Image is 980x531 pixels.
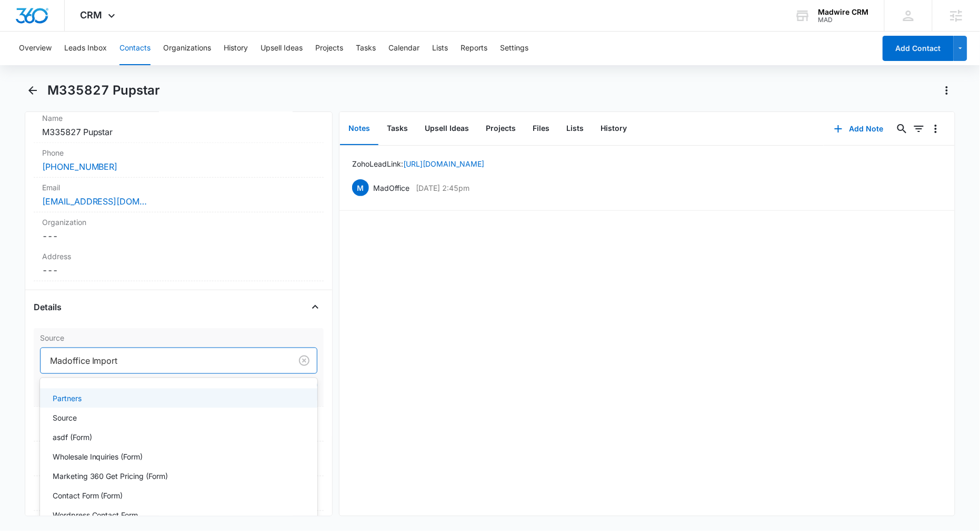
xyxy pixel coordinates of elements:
[224,32,248,65] button: History
[40,332,318,343] label: Source
[42,147,316,158] label: Phone
[81,9,103,21] span: CRM
[373,182,409,193] p: MadOffice
[53,393,82,404] p: Partners
[824,116,894,141] button: Add Note
[340,113,378,145] button: Notes
[42,160,118,173] a: [PHONE_NUMBER]
[34,442,324,476] div: Contact StatusNone
[64,32,107,65] button: Leads Inbox
[34,476,324,511] div: Assigned To---
[163,32,211,65] button: Organizations
[42,264,316,277] dd: ---
[34,301,62,313] h4: Details
[500,32,528,65] button: Settings
[42,195,147,208] a: [EMAIL_ADDRESS][DOMAIN_NAME]
[42,126,316,138] dd: M335827 Pupstar
[42,113,316,124] label: Name
[416,182,469,193] p: [DATE] 2:45pm
[818,16,869,24] div: account id
[818,8,869,16] div: account name
[261,32,303,65] button: Upsell Ideas
[42,182,316,193] label: Email
[53,432,92,443] p: asdf (Form)
[307,299,324,315] button: Close
[477,113,524,145] button: Projects
[403,159,484,168] a: [URL][DOMAIN_NAME]
[42,251,316,262] label: Address
[42,230,316,242] dd: ---
[378,113,416,145] button: Tasks
[558,113,592,145] button: Lists
[352,158,484,169] p: Zoho Lead Link:
[19,32,52,65] button: Overview
[416,113,477,145] button: Upsell Ideas
[34,178,324,212] div: Email[EMAIL_ADDRESS][DOMAIN_NAME]
[34,143,324,178] div: Phone[PHONE_NUMBER]
[938,82,955,99] button: Actions
[34,108,324,143] div: NameM335827 Pupstar
[461,32,487,65] button: Reports
[119,32,151,65] button: Contacts
[911,120,927,137] button: Filters
[356,32,376,65] button: Tasks
[53,471,168,482] p: Marketing 360 Get Pricing (Form)
[315,32,343,65] button: Projects
[432,32,448,65] button: Lists
[352,179,369,196] span: M
[592,113,635,145] button: History
[894,120,911,137] button: Search...
[296,352,313,369] button: Clear
[47,83,160,98] h1: M335827 Pupstar
[34,247,324,281] div: Address---
[883,36,954,61] button: Add Contact
[388,32,419,65] button: Calendar
[524,113,558,145] button: Files
[53,451,143,462] p: Wholesale Inquiries (Form)
[34,212,324,247] div: Organization---
[25,82,41,99] button: Back
[53,412,77,423] p: Source
[34,407,324,442] div: Contact TypeNone
[53,490,123,501] p: Contact Form (Form)
[53,509,138,520] p: Wordpress Contact Form
[42,217,316,228] label: Organization
[927,120,944,137] button: Overflow Menu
